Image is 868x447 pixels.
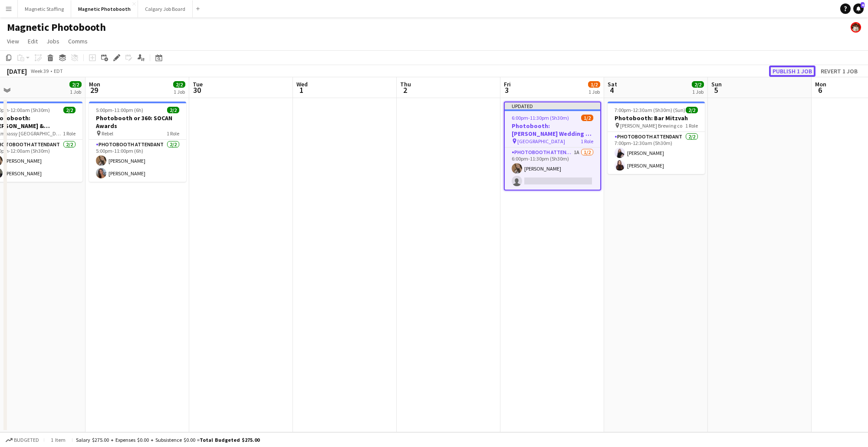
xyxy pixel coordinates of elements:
span: 1 Role [63,130,76,137]
button: Magnetic Staffing [18,0,71,17]
span: 5 [710,85,722,95]
div: 1 Job [70,89,81,95]
span: Thu [400,80,411,88]
div: 1 Job [692,89,704,95]
span: Fri [504,80,511,88]
span: 1/2 [588,81,600,88]
span: Jobs [46,37,59,45]
span: Total Budgeted $275.00 [200,437,260,443]
span: Sun [711,80,722,88]
span: Wed [296,80,308,88]
div: [DATE] [7,67,27,76]
span: 29 [88,85,100,95]
app-card-role: Photobooth Attendant2/27:00pm-12:30am (5h30m)[PERSON_NAME][PERSON_NAME] [608,132,705,174]
h3: Photobooth: Bar Mitzvah [608,114,705,122]
span: [PERSON_NAME] Brewing co [620,122,682,129]
span: 6:00pm-11:30pm (5h30m) [512,115,569,121]
div: Salary $275.00 + Expenses $0.00 + Subsistence $0.00 = [76,437,260,443]
a: Jobs [43,36,63,47]
h3: Photobooth: [PERSON_NAME] Wedding - 2721 [505,122,600,138]
span: 4 [606,85,617,95]
span: [GEOGRAPHIC_DATA] [517,138,565,145]
h1: Magnetic Photobooth [7,21,106,34]
span: Mon [815,80,826,88]
span: 30 [191,85,203,95]
span: 2/2 [686,107,698,113]
span: 1 [295,85,308,95]
span: Budgeted [14,437,39,443]
span: View [7,37,19,45]
button: Calgary Job Board [138,0,193,17]
span: Sat [608,80,617,88]
div: Updated [505,102,600,109]
span: Tue [193,80,203,88]
app-card-role: Photobooth Attendant2/25:00pm-11:00pm (6h)[PERSON_NAME][PERSON_NAME] [89,140,186,182]
span: 2/2 [63,107,76,113]
span: Mon [89,80,100,88]
button: Publish 1 job [769,66,815,77]
span: 3 [503,85,511,95]
div: 1 Job [174,89,185,95]
span: 2 [399,85,411,95]
a: View [3,36,23,47]
span: 1 Role [581,138,593,145]
span: Rebel [102,130,113,137]
app-card-role: Photobooth Attendant1A1/26:00pm-11:30pm (5h30m)[PERSON_NAME] [505,148,600,190]
app-job-card: 5:00pm-11:00pm (6h)2/2Photobooth or 360: SOCAN Awards Rebel1 RolePhotobooth Attendant2/25:00pm-11... [89,102,186,182]
div: 1 Job [589,89,600,95]
span: 4 [861,2,865,8]
span: Week 39 [29,68,50,74]
span: 2/2 [167,107,179,113]
span: 6 [814,85,826,95]
span: 1 Role [685,122,698,129]
span: 2/2 [692,81,704,88]
h3: Photobooth or 360: SOCAN Awards [89,114,186,130]
span: 5:00pm-11:00pm (6h) [96,107,143,113]
span: Comms [68,37,88,45]
span: 1 Role [167,130,179,137]
a: Edit [24,36,41,47]
app-job-card: 7:00pm-12:30am (5h30m) (Sun)2/2Photobooth: Bar Mitzvah [PERSON_NAME] Brewing co1 RolePhotobooth A... [608,102,705,174]
button: Budgeted [4,435,40,445]
button: Magnetic Photobooth [71,0,138,17]
app-job-card: Updated6:00pm-11:30pm (5h30m)1/2Photobooth: [PERSON_NAME] Wedding - 2721 [GEOGRAPHIC_DATA]1 RoleP... [504,102,601,191]
span: 2/2 [173,81,185,88]
span: 7:00pm-12:30am (5h30m) (Sun) [615,107,685,113]
div: EDT [54,68,63,74]
button: Revert 1 job [817,66,861,77]
span: 2/2 [69,81,82,88]
app-user-avatar: Kara & Monika [851,22,861,33]
a: 4 [853,3,864,14]
span: Edit [28,37,38,45]
span: 1/2 [581,115,593,121]
a: Comms [65,36,91,47]
span: 1 item [48,437,69,443]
